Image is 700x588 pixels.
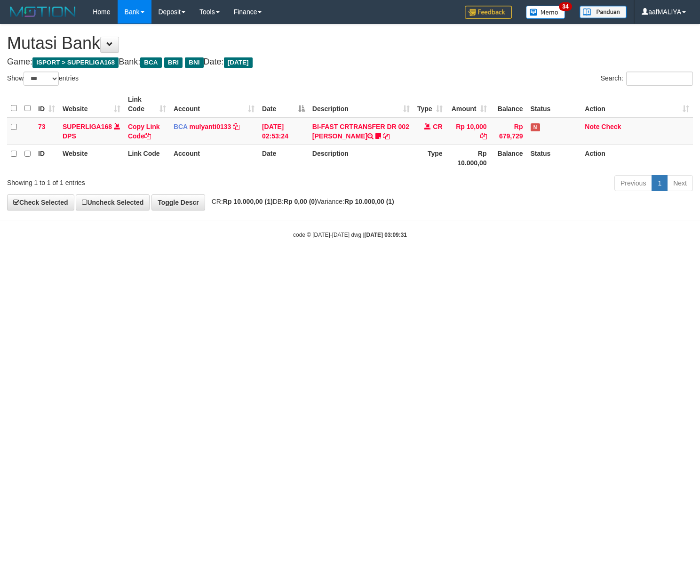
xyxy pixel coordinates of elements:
[585,123,599,130] a: Note
[151,194,205,210] a: Toggle Descr
[128,123,160,140] a: Copy Link Code
[446,118,491,145] td: Rp 10,000
[491,91,527,118] th: Balance
[293,232,407,238] small: code © [DATE]-[DATE] dwg |
[207,198,394,205] span: CR: DB: Variance:
[170,91,258,118] th: Account: activate to sort column ascending
[34,91,59,118] th: ID: activate to sort column ascending
[309,118,414,145] td: BI-FAST CRTRANSFER DR 002 [PERSON_NAME]
[667,175,693,191] a: Next
[59,118,124,145] td: DPS
[383,132,390,140] a: Copy BI-FAST CRTRANSFER DR 002 MUHAMAD MADROJI to clipboard
[652,175,668,191] a: 1
[626,72,693,86] input: Search:
[7,34,693,53] h1: Mutasi Bank
[414,145,446,171] th: Type
[7,194,74,210] a: Check Selected
[531,123,540,131] span: Has Note
[309,91,414,118] th: Description: activate to sort column ascending
[223,198,273,205] strong: Rp 10.000,00 (1)
[233,123,239,130] a: Copy mulyanti0133 to clipboard
[59,91,124,118] th: Website: activate to sort column ascending
[170,145,258,171] th: Account
[465,6,512,19] img: Feedback.jpg
[185,57,203,68] span: BNI
[174,123,188,130] span: BCA
[258,118,309,145] td: [DATE] 02:53:24
[258,145,309,171] th: Date
[32,57,119,68] span: ISPORT > SUPERLIGA168
[63,123,112,130] a: SUPERLIGA168
[601,123,621,130] a: Check
[7,5,79,19] img: MOTION_logo.png
[34,145,59,171] th: ID
[446,145,491,171] th: Rp 10.000,00
[601,72,693,86] label: Search:
[7,174,285,187] div: Showing 1 to 1 of 1 entries
[76,194,150,210] a: Uncheck Selected
[24,72,59,86] select: Showentries
[344,198,394,205] strong: Rp 10.000,00 (1)
[581,145,693,171] th: Action
[480,132,487,140] a: Copy Rp 10,000 to clipboard
[414,91,446,118] th: Type: activate to sort column ascending
[190,123,231,130] a: mulyanti0133
[224,57,253,68] span: [DATE]
[559,2,572,11] span: 34
[7,57,693,67] h4: Game: Bank: Date:
[581,91,693,118] th: Action: activate to sort column ascending
[140,57,161,68] span: BCA
[365,232,407,238] strong: [DATE] 03:09:31
[59,145,124,171] th: Website
[491,145,527,171] th: Balance
[491,118,527,145] td: Rp 679,729
[527,145,581,171] th: Status
[38,123,46,130] span: 73
[124,91,170,118] th: Link Code: activate to sort column ascending
[433,123,442,130] span: CR
[258,91,309,118] th: Date: activate to sort column descending
[527,91,581,118] th: Status
[446,91,491,118] th: Amount: activate to sort column ascending
[164,57,183,68] span: BRI
[124,145,170,171] th: Link Code
[309,145,414,171] th: Description
[526,6,565,19] img: Button%20Memo.svg
[614,175,652,191] a: Previous
[7,72,79,86] label: Show entries
[580,6,627,18] img: panduan.png
[284,198,317,205] strong: Rp 0,00 (0)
